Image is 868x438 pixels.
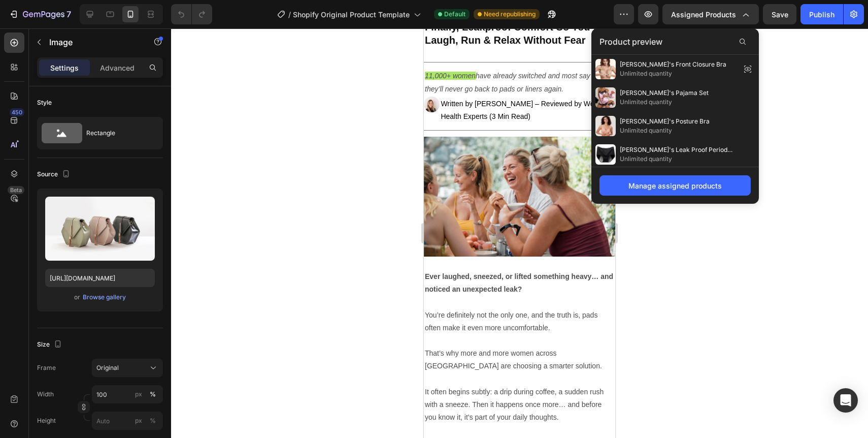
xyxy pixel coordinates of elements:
div: Size [37,338,64,352]
span: [PERSON_NAME]'s Pajama Set [620,88,709,98]
div: Beta [8,186,24,194]
div: Rectangle [86,121,148,145]
div: 450 [10,108,24,116]
div: px [135,416,142,425]
span: Need republishing [484,10,536,19]
div: Manage assigned products [628,180,722,191]
strong: Ever laughed, sneezed, or lifted something heavy… and noticed an unexpected leak? [1,244,189,265]
p: You’re definitely not the only one, and the truth is, pads often make it even more uncomfortable. [1,280,190,306]
span: Assigned Products [671,9,736,20]
button: Assigned Products [662,4,759,24]
button: % [132,415,145,427]
div: px [135,390,142,399]
div: % [150,390,156,399]
div: Open Intercom Messenger [833,388,858,413]
p: Settings [50,62,79,73]
span: Written by [PERSON_NAME] – Reviewed by Women’s Health Experts (3 Min Read) [17,71,189,92]
i: have already switched and most say they’ll never go back to pads or liners again. [1,43,166,64]
img: preview-image [45,197,155,261]
p: It often begins subtly: a drip during coffee, a sudden rush with a sneeze. Then it happens once m... [1,357,190,396]
span: Unlimited quantity [620,126,710,135]
label: Frame [37,363,56,372]
div: Style [37,98,52,107]
img: preview-img [595,59,616,79]
span: Shopify Original Product Template [293,9,410,20]
img: preview-img [595,144,616,165]
p: Image [49,36,136,48]
span: Unlimited quantity [620,98,709,107]
button: Manage assigned products [599,175,751,196]
button: Save [763,4,796,24]
i: 11,000+ women [1,43,52,51]
p: Every trip out of the house turns into quiet planning: [1,409,190,434]
img: preview-img [595,116,616,136]
label: Width [37,390,54,399]
span: [PERSON_NAME]'s Front Closure Bra [620,60,726,69]
button: Browse gallery [82,292,126,302]
input: https://example.com/image.jpg [45,269,155,287]
span: Save [772,10,788,19]
div: Publish [809,9,834,20]
span: Default [444,10,465,19]
button: px [147,415,159,427]
span: or [74,291,80,303]
div: Source [37,168,72,181]
button: % [132,388,145,400]
p: Advanced [100,62,135,73]
span: [PERSON_NAME]'s Leak Proof Period Underwear [620,145,737,154]
span: Original [96,363,119,372]
button: px [147,388,159,400]
span: / [288,9,291,20]
span: Product preview [599,36,662,48]
input: px% [92,385,163,403]
iframe: Design area [424,28,615,438]
div: Browse gallery [83,293,126,302]
span: [PERSON_NAME]'s Posture Bra [620,117,710,126]
input: px% [92,412,163,430]
p: That’s why more and more women across [GEOGRAPHIC_DATA] are choosing a smarter solution. [1,319,190,344]
p: 7 [66,8,71,20]
img: preview-img [595,87,616,108]
button: Original [92,359,163,377]
button: 7 [4,4,76,24]
div: % [150,416,156,425]
div: Undo/Redo [171,4,212,24]
span: Unlimited quantity [620,154,737,164]
button: Publish [800,4,843,24]
span: Unlimited quantity [620,69,726,78]
label: Height [37,416,56,425]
